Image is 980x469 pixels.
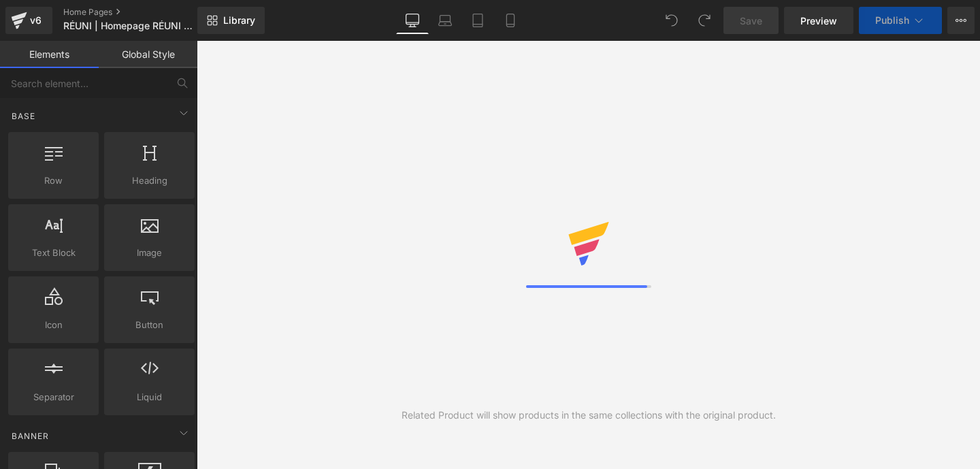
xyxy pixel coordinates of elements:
[859,7,942,34] button: Publish
[12,318,95,332] span: Icon
[658,7,685,34] button: Undo
[12,174,95,188] span: Row
[99,41,197,68] a: Global Style
[429,7,461,34] a: Laptop
[800,14,837,28] span: Preview
[27,12,44,29] div: v6
[740,14,762,28] span: Save
[197,7,265,34] a: New Library
[5,7,52,34] a: v6
[108,174,191,188] span: Heading
[494,7,527,34] a: Mobile
[12,390,95,404] span: Separator
[10,110,37,123] span: Base
[461,7,494,34] a: Tablet
[784,7,853,34] a: Preview
[63,7,220,18] a: Home Pages
[396,7,429,34] a: Desktop
[875,15,909,26] span: Publish
[12,246,95,260] span: Text Block
[63,20,194,31] span: RÉUNI | Homepage RÉUNI - [DATE]
[10,430,50,442] span: Banner
[691,7,718,34] button: Redo
[108,390,191,404] span: Liquid
[947,7,975,34] button: More
[108,246,191,260] span: Image
[108,318,191,332] span: Button
[402,408,776,423] div: Related Product will show products in the same collections with the original product.
[223,14,255,27] span: Library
